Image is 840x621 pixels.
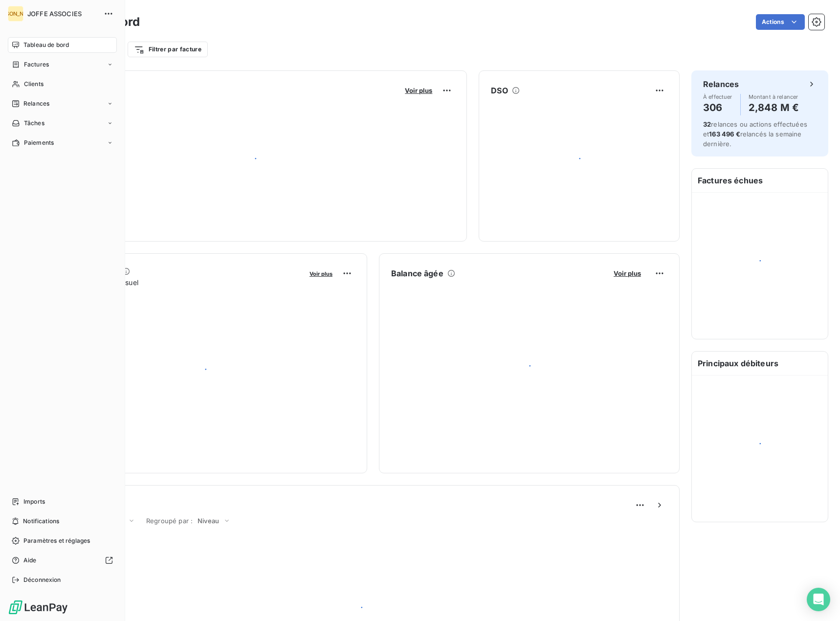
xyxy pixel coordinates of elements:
[8,599,68,615] img: Logo LeanPay
[491,85,508,96] h6: DSO
[703,120,711,128] span: 32
[8,553,117,568] a: Aide
[614,269,641,277] span: Voir plus
[8,6,23,22] div: [PERSON_NAME]
[807,588,830,611] div: Open Intercom Messenger
[24,80,44,89] span: Clients
[128,42,208,57] button: Filtrer par facture
[703,78,739,90] h6: Relances
[749,100,799,115] h4: 2,848 M €
[703,100,732,115] h4: 306
[24,138,54,147] span: Paiements
[23,99,49,108] span: Relances
[307,269,335,278] button: Voir plus
[198,517,219,525] span: Niveau
[709,130,740,138] span: 163 496 €
[703,120,807,148] span: relances ou actions effectuées et relancés la semaine dernière.
[55,277,303,288] span: Chiffre d'affaires mensuel
[405,87,432,94] span: Voir plus
[611,269,644,278] button: Voir plus
[23,576,61,584] span: Déconnexion
[23,536,90,545] span: Paramètres et réglages
[24,60,49,69] span: Factures
[703,94,732,100] span: À effectuer
[692,352,828,375] h6: Principaux débiteurs
[23,497,45,506] span: Imports
[23,41,69,49] span: Tableau de bord
[756,14,805,30] button: Actions
[23,556,37,565] span: Aide
[309,270,332,277] span: Voir plus
[146,517,193,525] span: Regroupé par :
[391,267,443,279] h6: Balance âgée
[749,94,799,100] span: Montant à relancer
[692,169,828,192] h6: Factures échues
[27,10,98,18] span: JOFFE ASSOCIES
[23,517,59,526] span: Notifications
[402,86,435,95] button: Voir plus
[24,119,44,128] span: Tâches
